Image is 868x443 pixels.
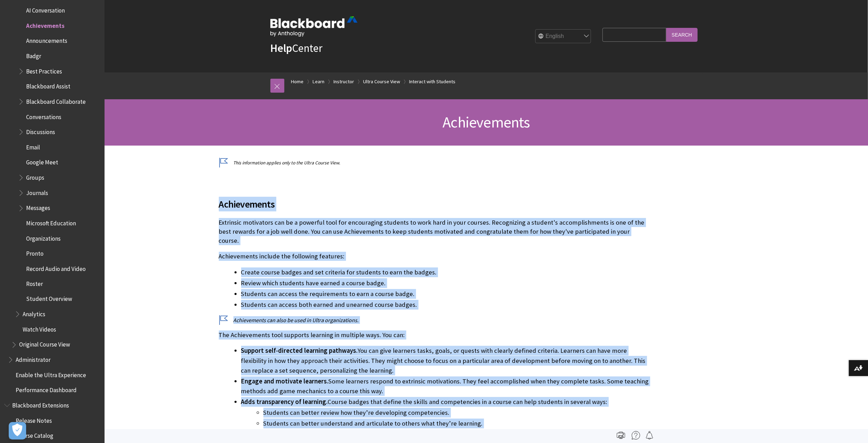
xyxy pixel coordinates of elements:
[443,112,530,132] span: Achievements
[26,96,86,105] span: Blackboard Collaborate
[241,397,651,428] li: Course badges that define the skills and competencies in a course can help students in several ways:
[632,431,640,440] img: More help
[219,218,651,246] p: Extrinsic motivators can be a powerful tool for encouraging students to work hard in your courses...
[617,431,625,440] img: Print
[241,346,651,375] li: You can give learners tasks, goals, or quests with clearly defined criteria. Learners can have mo...
[26,233,61,242] span: Organizations
[270,41,323,55] a: HelpCenter
[16,415,52,425] span: Release Notes
[26,141,40,151] span: Email
[12,400,69,409] span: Blackboard Extensions
[26,294,72,303] span: Student Overview
[19,339,70,349] span: Original Course View
[241,289,651,299] li: Students can access the requirements to earn a course badge.
[26,126,55,135] span: Discussions
[291,77,304,86] a: Home
[363,77,400,86] a: Ultra Course View
[9,422,26,440] button: Open Preferences
[241,376,651,396] li: Some learners respond to extrinsic motivations. They feel accomplished when they complete tasks. ...
[16,430,53,440] span: Course Catalog
[645,431,654,440] img: Follow this page
[26,80,70,90] span: Blackboard Assist
[241,398,328,406] span: Adds transparency of learning.
[26,217,76,227] span: Microsoft Education
[409,77,456,86] a: Interact with Students
[263,408,651,418] li: Students can better review how they’re developing competencies.
[26,111,61,121] span: Conversations
[219,331,651,340] p: The Achievements tool supports learning in multiple ways. You can:
[334,77,354,86] a: Instructor
[270,16,358,37] img: Blackboard by Anthology
[26,278,43,288] span: Roster
[536,30,591,44] select: Site Language Selector
[26,248,44,257] span: Pronto
[26,35,67,45] span: Announcements
[241,300,651,310] li: Students can access both earned and unearned course badges.
[26,65,62,75] span: Best Practices
[23,309,45,318] span: Analytics
[26,172,44,181] span: Groups
[26,157,58,166] span: Google Meet
[219,160,651,166] p: This information applies only to the Ultra Course View.
[263,419,651,428] li: Students can better understand and articulate to others what they’re learning.
[241,278,651,288] li: Review which students have earned a course badge.
[241,267,651,277] li: Create course badges and set criteria for students to earn the badges.
[666,28,698,41] input: Search
[26,20,64,29] span: Achievements
[26,202,50,212] span: Messages
[26,5,65,14] span: AI Conversation
[16,354,51,364] span: Administrator
[219,197,651,211] span: Achievements
[23,324,56,333] span: Watch Videos
[241,347,358,355] span: Support self-directed learning pathways.
[16,370,86,379] span: Enable the Ultra Experience
[219,316,651,324] p: Achievements can also be used in Ultra organizations.
[219,252,651,261] p: Achievements include the following features:
[26,263,86,272] span: Record Audio and Video
[16,385,77,394] span: Performance Dashboard
[26,187,48,196] span: Journals
[26,50,41,60] span: Badgr
[270,41,292,55] strong: Help
[313,77,325,86] a: Learn
[241,377,329,385] span: Engage and motivate learners.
